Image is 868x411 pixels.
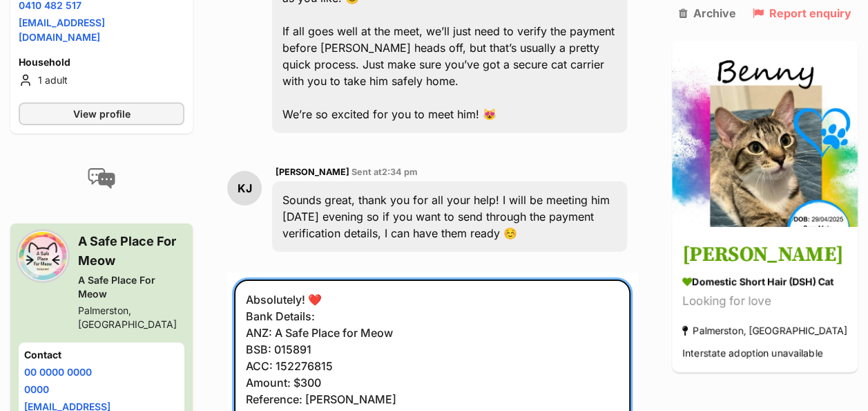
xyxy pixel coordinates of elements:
[682,292,847,311] div: Looking for love
[227,171,262,205] div: KJ
[88,168,115,189] img: conversation-icon-4a6f8262b818ee0b60e3300018af0b2d0b884aa5de6e9bcb8d3d4eeb1a70a7c4.svg
[672,40,858,226] img: Benny
[682,321,847,340] div: Palmerston, [GEOGRAPHIC_DATA]
[678,7,735,19] a: Archive
[682,239,847,271] h3: [PERSON_NAME]
[73,107,131,121] span: View profile
[276,167,349,177] span: [PERSON_NAME]
[78,273,184,301] div: A Safe Place For Meow
[19,55,184,69] h4: Household
[351,167,418,177] span: Sent at
[24,348,179,362] h4: Contact
[19,232,67,280] img: A Safe Place For Meow profile pic
[682,274,847,289] div: Domestic Short Hair (DSH) Cat
[19,102,184,125] a: View profile
[672,229,858,372] a: [PERSON_NAME] Domestic Short Hair (DSH) Cat Looking for love Palmerston, [GEOGRAPHIC_DATA] Inters...
[382,167,418,177] span: 2:34 pm
[78,304,184,331] div: Palmerston, [GEOGRAPHIC_DATA]
[24,366,92,378] a: 00 0000 0000
[19,17,105,43] a: [EMAIL_ADDRESS][DOMAIN_NAME]
[272,181,627,252] div: Sounds great, thank you for all your help! I will be meeting him [DATE] evening so if you want to...
[753,7,851,19] a: Report enquiry
[78,232,184,271] h3: A Safe Place For Meow
[682,347,822,358] span: Interstate adoption unavailable
[24,383,49,395] a: 0000
[19,72,184,89] li: 1 adult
